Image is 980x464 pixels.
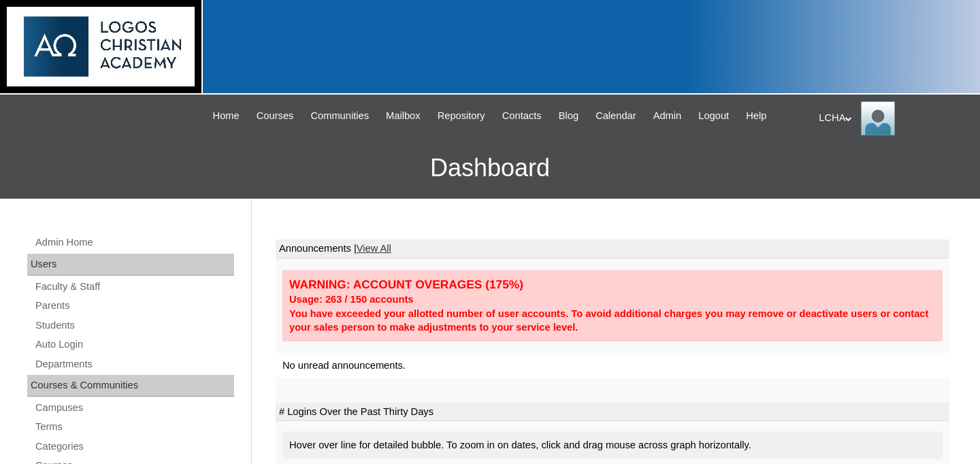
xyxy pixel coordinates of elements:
[250,108,301,124] a: Courses
[595,108,636,124] span: Calendar
[379,108,427,124] a: Mailbox
[34,297,234,314] a: Parents
[206,108,246,124] a: Home
[819,101,966,135] div: LCHA
[289,294,413,305] strong: Usage: 263 / 150 accounts
[431,108,492,124] a: Repository
[213,108,240,124] span: Home
[746,108,766,124] span: Help
[357,243,391,254] a: View All
[27,254,234,276] div: Users
[589,108,642,124] a: Calendar
[698,108,729,124] span: Logout
[438,108,485,124] span: Repository
[502,108,542,124] span: Contacts
[257,108,294,124] span: Courses
[7,137,973,199] h3: Dashboard
[34,356,234,373] a: Departments
[739,108,773,124] a: Help
[34,278,234,295] a: Faculty & Staff
[289,277,936,293] div: WARNING: ACCOUNT OVERAGES (175%)
[552,108,585,124] a: Blog
[34,399,234,416] a: Campuses
[34,317,234,334] a: Students
[27,375,234,397] div: Courses & Communities
[276,239,949,259] td: Announcements |
[304,108,376,124] a: Communities
[495,108,549,124] a: Contacts
[559,108,578,124] span: Blog
[653,108,682,124] span: Admin
[386,108,421,124] span: Mailbox
[310,108,369,124] span: Communities
[289,307,936,335] div: You have exceeded your allotted number of user accounts. To avoid additional charges you may remo...
[861,101,895,135] img: LCHA Admin
[276,403,949,422] td: # Logins Over the Past Thirty Days
[34,234,234,251] a: Admin Home
[7,7,195,86] img: logo-white.png
[34,418,234,435] a: Terms
[276,353,949,378] td: No unread announcements.
[647,108,689,124] a: Admin
[34,336,234,353] a: Auto Login
[691,108,736,124] a: Logout
[34,438,234,455] a: Categories
[282,431,943,459] div: Hover over line for detailed bubble. To zoom in on dates, click and drag mouse across graph horiz...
